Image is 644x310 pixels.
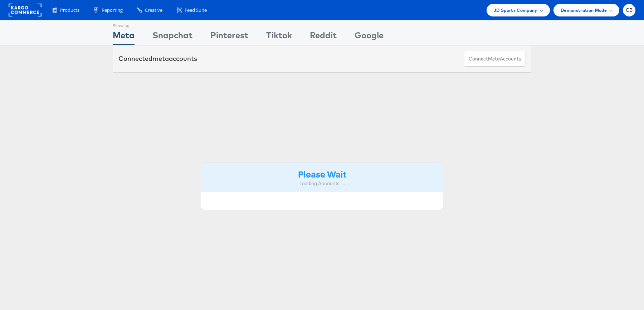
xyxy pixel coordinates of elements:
strong: Please Wait [298,168,346,180]
button: ConnectmetaAccounts [464,51,526,67]
span: Demonstration Mode [561,6,607,14]
div: Connected accounts [118,54,197,63]
div: Meta [113,29,135,45]
div: Loading Accounts .... [206,180,438,187]
span: Reporting [102,7,123,14]
span: meta [488,55,500,62]
div: Pinterest [210,29,248,45]
span: Feed Suite [185,7,207,14]
span: Products [60,7,79,14]
span: meta [152,54,169,63]
div: Snapchat [152,29,192,45]
div: Reddit [310,29,337,45]
span: CB [626,8,633,13]
div: Tiktok [266,29,292,45]
span: Creative [145,7,162,14]
div: Google [355,29,384,45]
div: Showing [113,20,135,29]
span: JD Sports Company [494,6,537,14]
